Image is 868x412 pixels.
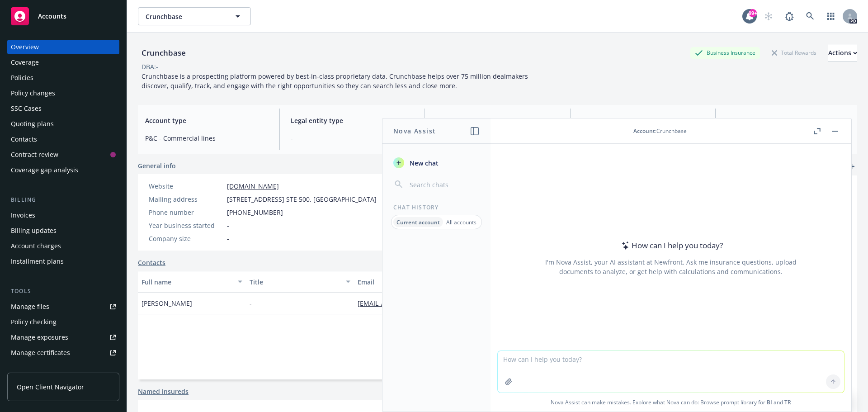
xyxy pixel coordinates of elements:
div: Billing [7,195,119,204]
a: Switch app [822,7,840,25]
a: [DOMAIN_NAME] [227,182,279,190]
span: Crunchbase is a prospecting platform powered by best-in-class proprietary data. Crunchbase helps ... [142,72,530,90]
a: Accounts [7,4,119,29]
input: Search chats [408,178,480,191]
span: - [227,234,229,243]
p: Current account [396,218,440,226]
div: Policy checking [11,315,57,329]
div: Full name [142,277,232,287]
a: Coverage [7,55,119,70]
span: Accounts [38,13,66,20]
div: Company size [149,234,223,243]
div: I'm Nova Assist, your AI assistant at Newfront. Ask me insurance questions, upload documents to a... [544,257,798,276]
div: 99+ [749,8,757,16]
a: Contacts [138,258,165,267]
button: New chat [390,155,483,171]
span: [PHONE_NUMBER] [227,208,283,217]
a: Coverage gap analysis [7,163,119,177]
div: Mailing address [149,194,223,204]
div: Business Insurance [690,47,760,58]
span: Nova Assist can make mistakes. Explore what Nova can do: Browse prompt library for and [494,393,848,412]
a: SSC Cases [7,101,119,116]
a: Start snowing [759,7,778,25]
h1: Nova Assist [393,126,436,136]
a: Account charges [7,239,119,253]
a: Report a Bug [780,7,798,25]
div: Account charges [11,239,61,253]
div: Actions [828,44,857,62]
button: Actions [828,44,857,62]
div: Manage claims [11,361,57,375]
div: SSC Cases [11,101,42,116]
div: Billing updates [11,223,57,238]
a: Policy checking [7,315,119,329]
div: Tools [7,287,119,296]
a: Installment plans [7,254,119,269]
a: Policy changes [7,86,119,100]
a: Search [801,7,819,25]
div: Website [149,181,223,191]
button: Full name [138,271,246,293]
button: Title [246,271,354,293]
div: Coverage gap analysis [11,163,78,177]
span: P&C estimated revenue [436,116,559,125]
div: Year business started [149,221,223,230]
span: Legal entity type [291,116,414,125]
div: : Crunchbase [633,127,687,135]
a: Overview [7,40,119,54]
a: Billing updates [7,223,119,238]
a: Policies [7,71,119,85]
a: Manage certificates [7,346,119,360]
button: Email [354,271,534,293]
div: Total Rewards [767,47,821,58]
div: Email [358,277,520,287]
div: Policy changes [11,86,55,100]
a: Quoting plans [7,117,119,131]
span: Account [633,127,655,135]
a: Contacts [7,132,119,147]
div: Quoting plans [11,117,54,131]
span: Service team [726,116,850,125]
div: Policies [11,71,33,85]
div: Chat History [382,204,491,211]
div: Manage files [11,299,49,314]
div: How can I help you today? [619,240,723,251]
div: Invoices [11,208,35,223]
span: General info [138,161,176,170]
div: Overview [11,40,39,54]
span: - [250,298,252,308]
a: add [846,161,857,172]
span: Account type [145,116,269,125]
a: Manage claims [7,361,119,375]
span: P&C - Commercial lines [145,133,269,143]
div: Title [250,277,340,287]
div: Manage exposures [11,330,68,345]
button: Crunchbase [138,7,251,25]
a: Invoices [7,208,119,223]
span: Crunchbase [146,12,224,21]
a: Manage files [7,299,119,314]
a: BI [767,398,772,406]
div: DBA: - [142,62,158,71]
span: - [227,221,229,230]
a: Contract review [7,147,119,162]
p: All accounts [446,218,476,226]
div: Contacts [11,132,37,147]
div: Installment plans [11,254,64,269]
span: [STREET_ADDRESS] STE 500, [GEOGRAPHIC_DATA] [227,194,377,204]
span: - [291,133,414,143]
div: Coverage [11,55,39,70]
div: Phone number [149,208,223,217]
div: Contract review [11,147,58,162]
span: New chat [408,158,439,168]
a: TR [784,398,791,406]
span: P&C follow up date [581,116,705,125]
div: Manage certificates [11,346,70,360]
a: Named insureds [138,387,189,396]
a: Manage exposures [7,330,119,345]
span: [PERSON_NAME] [142,298,192,308]
div: Crunchbase [138,47,189,59]
span: Open Client Navigator [17,382,84,392]
a: [EMAIL_ADDRESS][PERSON_NAME][DOMAIN_NAME] [358,299,521,308]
